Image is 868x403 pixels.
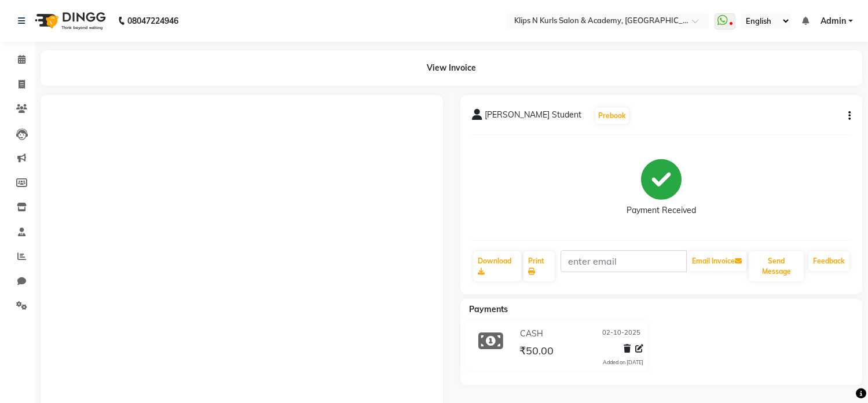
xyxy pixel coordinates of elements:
[603,358,643,367] div: Added on [DATE]
[602,328,640,340] span: 02-10-2025
[519,344,554,360] span: ₹50.00
[485,109,581,125] span: [PERSON_NAME] Student
[523,251,555,281] a: Print
[469,304,508,314] span: Payments
[30,5,109,37] img: logo
[595,108,629,124] button: Prebook
[749,251,804,281] button: Send Message
[627,204,696,217] div: Payment Received
[561,250,687,272] input: enter email
[127,5,178,37] b: 08047224946
[821,15,846,27] span: Admin
[687,251,746,271] button: Email Invoice
[473,251,521,281] a: Download
[41,50,862,86] div: View Invoice
[808,251,849,271] a: Feedback
[520,328,543,340] span: CASH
